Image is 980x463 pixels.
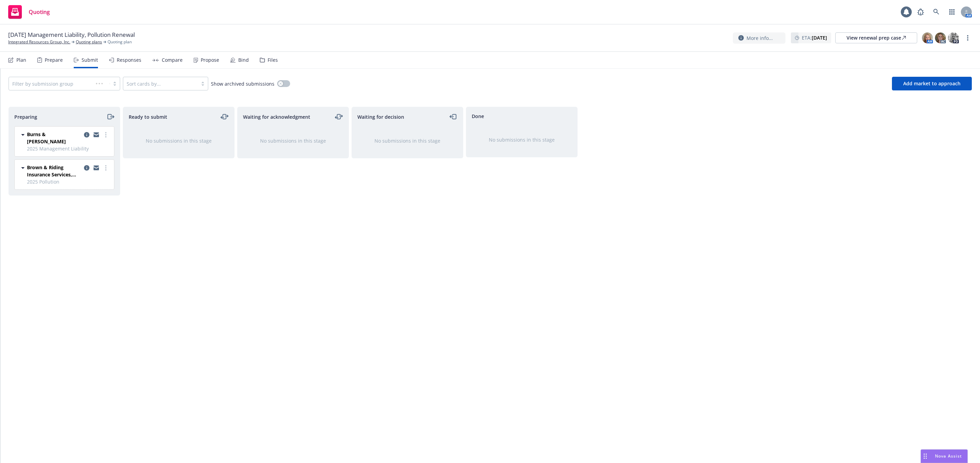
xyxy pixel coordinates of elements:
[83,131,91,139] a: copy logging email
[27,164,81,178] span: Brown & Riding Insurance Services, Inc.
[92,131,100,139] a: copy logging email
[129,113,167,120] span: Ready to submit
[92,164,100,172] a: copy logging email
[835,32,917,43] a: View renewal prep case
[5,2,53,21] a: Quoting
[117,57,141,63] div: Responses
[201,57,219,63] div: Propose
[82,57,98,63] div: Submit
[363,137,452,144] div: No submissions in this stage
[248,137,338,144] div: No submissions in this stage
[733,32,785,44] button: More info...
[211,80,274,87] span: Show archived submissions
[106,113,114,121] a: moveRight
[477,136,566,143] div: No submissions in this stage
[914,5,927,19] a: Report a Bug
[945,5,959,19] a: Switch app
[8,39,70,45] a: Integrated Resources Group, Inc.
[102,164,110,172] a: more
[83,164,91,172] a: copy logging email
[27,178,110,185] span: 2025 Pollution
[357,113,404,120] span: Waiting for decision
[335,113,343,121] a: moveLeftRight
[964,34,972,42] a: more
[8,31,135,39] span: [DATE] Management Liability, Pollution Renewal
[472,113,484,120] span: Done
[162,57,183,63] div: Compare
[929,5,943,19] a: Search
[921,449,968,463] button: Nova Assist
[747,34,773,42] span: More info...
[812,34,827,41] strong: [DATE]
[102,131,110,139] a: more
[449,113,457,121] a: moveLeft
[27,145,110,152] span: 2025 Management Liability
[108,39,132,45] span: Quoting plan
[268,57,278,63] div: Files
[134,137,223,144] div: No submissions in this stage
[221,113,229,121] a: moveLeftRight
[935,453,962,459] span: Nova Assist
[16,57,26,63] div: Plan
[238,57,249,63] div: Bind
[922,32,933,43] img: photo
[45,57,63,63] div: Prepare
[29,9,50,15] span: Quoting
[76,39,102,45] a: Quoting plans
[892,77,972,90] button: Add market to approach
[802,34,827,41] span: ETA :
[935,32,946,43] img: photo
[903,80,961,87] span: Add market to approach
[921,450,929,463] div: Drag to move
[948,32,959,43] img: photo
[243,113,310,120] span: Waiting for acknowledgment
[27,131,81,145] span: Burns & [PERSON_NAME]
[847,33,906,43] div: View renewal prep case
[14,113,37,120] span: Preparing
